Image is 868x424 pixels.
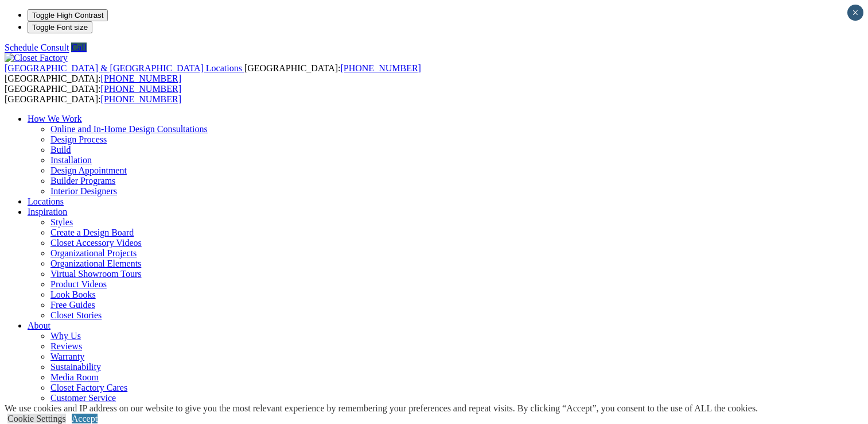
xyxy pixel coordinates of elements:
a: Call [71,43,87,52]
a: Design Process [50,134,107,144]
a: Closet Factory Cares [50,383,127,392]
a: Virtual Showroom Tours [50,269,142,279]
a: Customer Service [50,393,116,403]
a: Schedule Consult [5,43,69,52]
span: Toggle Font size [32,23,88,32]
button: Toggle Font size [28,21,92,33]
a: Builder Programs [50,176,115,186]
a: [PHONE_NUMBER] [340,63,421,73]
a: How We Work [28,114,82,124]
span: [GEOGRAPHIC_DATA] & [GEOGRAPHIC_DATA] Locations [5,63,242,73]
a: Sustainability [50,362,101,372]
a: [PHONE_NUMBER] [101,84,181,94]
span: [GEOGRAPHIC_DATA]: [GEOGRAPHIC_DATA]: [5,63,421,83]
a: Create a Design Board [50,228,134,237]
a: About [28,321,50,330]
a: Build [50,145,71,155]
a: Interior Designers [50,186,117,196]
button: Close [847,5,863,21]
span: Toggle High Contrast [32,11,103,20]
a: Warranty [50,352,84,361]
a: Installation [50,155,92,165]
a: Media Room [50,372,99,382]
a: [GEOGRAPHIC_DATA] & [GEOGRAPHIC_DATA] Locations [5,63,244,73]
span: [GEOGRAPHIC_DATA]: [GEOGRAPHIC_DATA]: [5,84,181,104]
a: Online and In-Home Design Consultations [50,124,208,134]
a: Locations [28,196,64,206]
a: Accept [72,414,98,423]
a: Organizational Projects [50,248,137,258]
a: Inspiration [28,207,67,217]
a: Styles [50,217,73,227]
button: Toggle High Contrast [28,9,108,21]
a: [PHONE_NUMBER] [101,94,181,104]
a: Why Us [50,331,81,341]
a: Organizational Elements [50,259,141,268]
a: [PHONE_NUMBER] [101,74,181,83]
a: Look Books [50,290,96,299]
a: Closet Stories [50,310,102,320]
a: Closet Accessory Videos [50,238,142,248]
a: Free Guides [50,300,95,310]
div: We use cookies and IP address on our website to give you the most relevant experience by remember... [5,403,758,414]
a: Product Videos [50,279,107,289]
img: Closet Factory [5,53,68,63]
a: Cookie Settings [7,414,66,423]
a: Reviews [50,341,82,351]
a: Design Appointment [50,165,127,175]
